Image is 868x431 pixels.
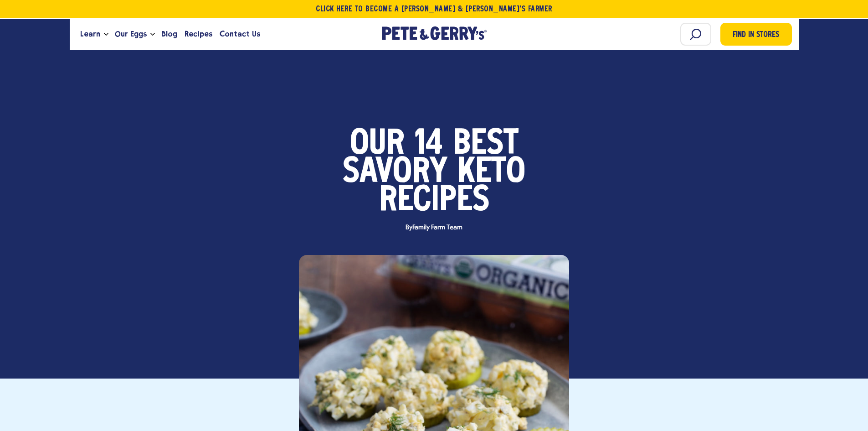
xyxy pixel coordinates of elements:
[77,22,104,47] a: Learn
[161,28,177,40] span: Blog
[415,130,443,159] span: 14
[104,33,108,36] button: Open the dropdown menu for Learn
[680,23,711,46] input: Search
[720,23,792,46] a: Find in Stores
[185,28,212,40] span: Recipes
[181,22,216,47] a: Recipes
[401,224,467,231] span: By
[412,224,462,231] span: Family Farm Team
[80,28,100,40] span: Learn
[343,159,447,187] span: Savory
[733,29,779,42] span: Find in Stores
[457,159,525,187] span: Keto
[350,130,405,159] span: Our
[220,28,260,40] span: Contact Us
[115,28,147,40] span: Our Eggs
[216,22,264,47] a: Contact Us
[453,130,519,159] span: Best
[150,33,155,36] button: Open the dropdown menu for Our Eggs
[158,22,181,47] a: Blog
[379,187,489,215] span: Recipes
[111,22,150,47] a: Our Eggs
